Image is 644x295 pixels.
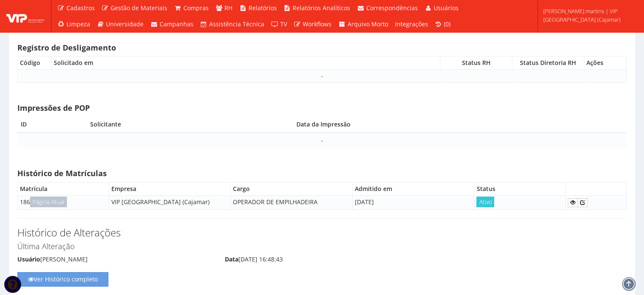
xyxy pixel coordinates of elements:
td: - [17,132,627,148]
div: [PERSON_NAME] [17,255,212,266]
span: Página Atual [30,197,67,207]
span: Relatórios Analíticos [293,4,350,12]
th: Ações [584,56,627,70]
span: Campanhas [160,20,193,28]
a: Ver Histórico completo [17,272,108,287]
th: ID [17,117,87,132]
label: Data [225,255,238,264]
span: Integrações [395,20,428,28]
span: Gestão de Materiais [111,4,167,12]
img: logo [6,10,44,22]
span: (0) [444,20,451,28]
span: [PERSON_NAME].martins | VIP [GEOGRAPHIC_DATA] (Cajamar) [543,7,633,24]
a: TV [268,16,290,32]
span: Arquivo Morto [348,20,388,28]
h4: Última Alteração [17,242,627,251]
strong: Registro de Desligamento [17,42,116,53]
span: Compras [183,4,209,12]
span: Universidade [106,20,144,28]
span: Cadastros [66,4,95,12]
span: RH [224,4,232,12]
span: TV [280,20,287,28]
th: Status [474,182,566,195]
div: [DATE] 16:48:43 [225,255,420,266]
a: Limpeza [54,16,94,32]
a: Workflows [290,16,335,32]
span: Workflows [303,20,332,28]
th: Status Diretoria RH [512,56,584,70]
span: Ativo [476,197,494,207]
th: Cargo [231,182,353,195]
th: Matrícula [18,182,109,195]
span: Relatórios [249,4,277,12]
th: Status RH [440,56,512,70]
label: Usuário [17,255,40,264]
a: Campanhas [147,16,197,32]
th: Solicitado em [52,56,440,70]
th: Código [18,56,52,70]
a: Arquivo Morto [335,16,392,32]
a: Integrações [392,16,431,32]
span: Assistência Técnica [209,20,264,28]
td: - [18,70,627,83]
th: Data da Impressão [293,117,627,132]
span: Limpeza [66,20,90,28]
td: OPERADOR DE EMPILHADEIRA [231,195,353,209]
span: Usuários [434,4,459,12]
h3: Histórico de Alterações [17,227,627,238]
td: 186 [18,195,109,209]
span: Correspondências [366,4,418,12]
a: Universidade [94,16,147,32]
th: Admitido em [352,182,474,195]
th: Solicitante [87,117,293,132]
td: [DATE] [352,195,474,209]
td: VIP [GEOGRAPHIC_DATA] (Cajamar) [109,195,231,209]
strong: Impressões de POP [17,103,90,113]
a: (0) [431,16,454,32]
a: Assistência Técnica [197,16,268,32]
th: Empresa [109,182,231,195]
strong: Histórico de Matrículas [17,168,107,178]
